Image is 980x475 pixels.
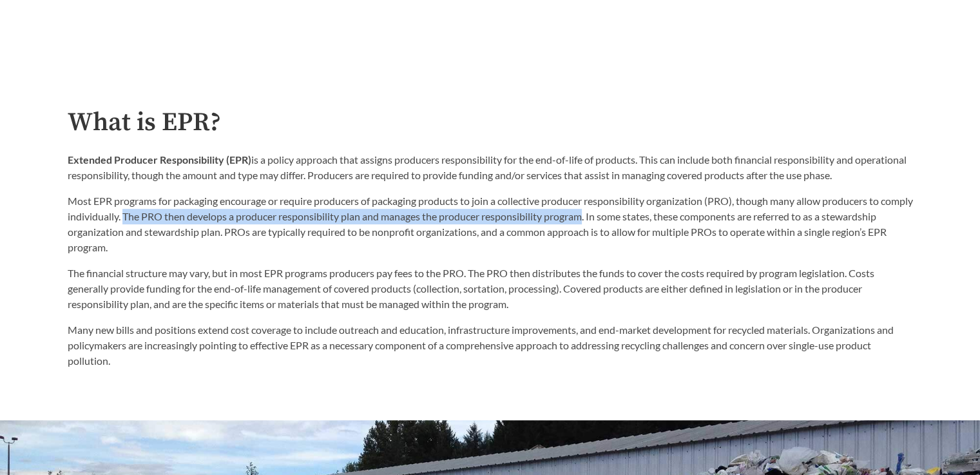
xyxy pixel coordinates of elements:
p: Most EPR programs for packaging encourage or require producers of packaging products to join a co... [68,193,913,255]
strong: Extended Producer Responsibility (EPR) [68,153,251,166]
p: Many new bills and positions extend cost coverage to include outreach and education, infrastructu... [68,322,913,369]
h2: What is EPR? [68,108,913,137]
p: The financial structure may vary, but in most EPR programs producers pay fees to the PRO. The PRO... [68,266,913,312]
p: is a policy approach that assigns producers responsibility for the end-of-life of products. This ... [68,152,913,183]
